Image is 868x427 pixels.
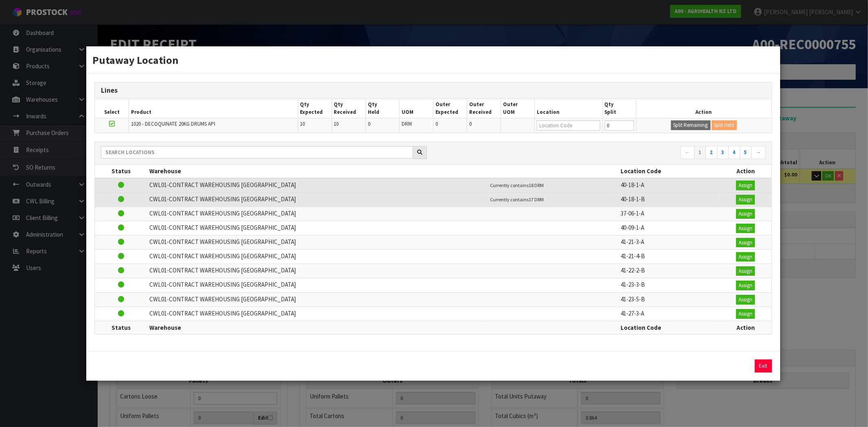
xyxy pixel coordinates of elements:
input: Location Code [537,120,600,131]
button: Split Held [712,120,737,130]
button: Assign [736,295,755,305]
td: 40-09-1-A [619,221,720,235]
small: Currently contains [490,182,544,188]
button: Assign [736,209,755,219]
th: Action [720,165,772,178]
td: CWL01-CONTRACT WAREHOUSING [GEOGRAPHIC_DATA] [147,264,488,278]
span: 0 [469,120,472,127]
td: CWL01-CONTRACT WAREHOUSING [GEOGRAPHIC_DATA] [147,278,488,292]
th: Warehouse [147,165,488,178]
h3: Lines [101,87,765,94]
td: 41-27-3-A [619,307,720,321]
a: 5 [740,146,752,159]
td: CWL01-CONTRACT WAREHOUSING [GEOGRAPHIC_DATA] [147,307,488,321]
small: Currently contains [490,196,544,203]
button: Assign [736,195,755,205]
th: Qty Received [332,99,365,118]
button: Assign [736,266,755,276]
span: 18 DRM [529,182,544,188]
td: 41-22-2-B [619,264,720,278]
a: 2 [706,146,717,159]
td: CWL01-CONTRACT WAREHOUSING [GEOGRAPHIC_DATA] [147,178,488,193]
a: ← [680,146,695,159]
th: Warehouse [147,321,488,334]
td: 40-18-1-B [619,192,720,207]
a: 4 [728,146,740,159]
a: 3 [717,146,729,159]
th: Outer Expected [433,99,467,118]
span: DRM [402,120,412,127]
th: Action [720,321,772,334]
th: Location [535,99,602,118]
input: Search locations [101,146,413,159]
a: 1 [694,146,706,159]
th: UOM [399,99,433,118]
th: Status [95,165,147,178]
td: CWL01-CONTRACT WAREHOUSING [GEOGRAPHIC_DATA] [147,250,488,264]
th: Status [95,321,147,334]
td: CWL01-CONTRACT WAREHOUSING [GEOGRAPHIC_DATA] [147,207,488,221]
span: 0 [368,120,370,127]
th: Select [95,99,129,118]
span: 1020 - DECOQUINATE 20KG DRUMS API [131,120,215,127]
button: Assign [736,281,755,290]
a: → [751,146,765,159]
th: Action [636,99,772,118]
span: 10 [334,120,339,127]
td: 41-21-3-A [619,235,720,250]
td: CWL01-CONTRACT WAREHOUSING [GEOGRAPHIC_DATA] [147,192,488,207]
button: Assign [736,181,755,190]
nav: Page navigation [439,146,765,160]
td: 40-18-1-A [619,178,720,193]
th: Outer UOM [501,99,535,118]
h3: Putaway Location [92,52,774,68]
th: Qty Expected [298,99,332,118]
td: CWL01-CONTRACT WAREHOUSING [GEOGRAPHIC_DATA] [147,221,488,235]
th: Qty Held [365,99,399,118]
button: Assign [736,309,755,319]
span: 10 [300,120,305,127]
td: 37-06-1-A [619,207,720,221]
td: 41-23-3-B [619,278,720,292]
th: Location Code [619,321,720,334]
span: 17 DRM [529,196,544,203]
button: Assign [736,224,755,233]
td: CWL01-CONTRACT WAREHOUSING [GEOGRAPHIC_DATA] [147,235,488,250]
th: Outer Received [467,99,501,118]
button: Exit [755,359,772,373]
span: 0 [435,120,438,127]
td: 41-21-4-B [619,250,720,264]
input: Qty Putaway [605,120,634,131]
button: Assign [736,252,755,262]
th: Qty Split [602,99,636,118]
td: 41-23-5-B [619,292,720,307]
th: Product [129,99,298,118]
button: Assign [736,238,755,248]
button: Split Remaining [671,120,711,130]
td: CWL01-CONTRACT WAREHOUSING [GEOGRAPHIC_DATA] [147,292,488,307]
th: Location Code [619,165,720,178]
